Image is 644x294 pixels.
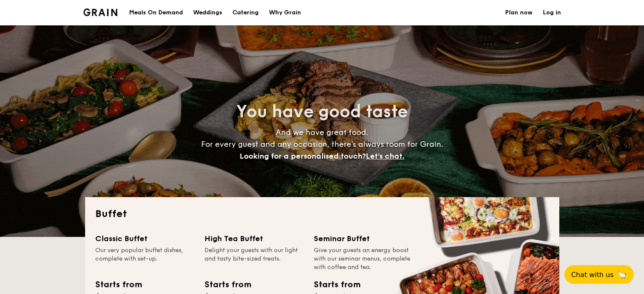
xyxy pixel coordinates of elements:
[236,102,408,122] span: You have good taste
[95,207,549,221] h2: Buffet
[95,246,194,272] div: Our very popular buffet dishes, complete with set-up.
[205,278,251,291] div: Starts from
[564,265,634,284] button: Chat with us🦙
[83,8,118,16] a: Logotype
[95,233,194,245] div: Classic Buffet
[366,151,404,161] span: Let's chat.
[240,151,366,161] span: Looking for a personalised touch?
[314,233,413,245] div: Seminar Buffet
[201,128,443,161] span: And we have great food. For every guest and any occasion, there’s always room for Grain.
[83,8,118,16] img: Grain
[571,271,614,279] span: Chat with us
[205,233,304,245] div: High Tea Buffet
[314,278,360,291] div: Starts from
[617,270,627,280] span: 🦙
[205,246,304,272] div: Delight your guests with our light and tasty bite-sized treats.
[314,246,413,272] div: Give your guests an energy boost with our seminar menus, complete with coffee and tea.
[95,278,141,291] div: Starts from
